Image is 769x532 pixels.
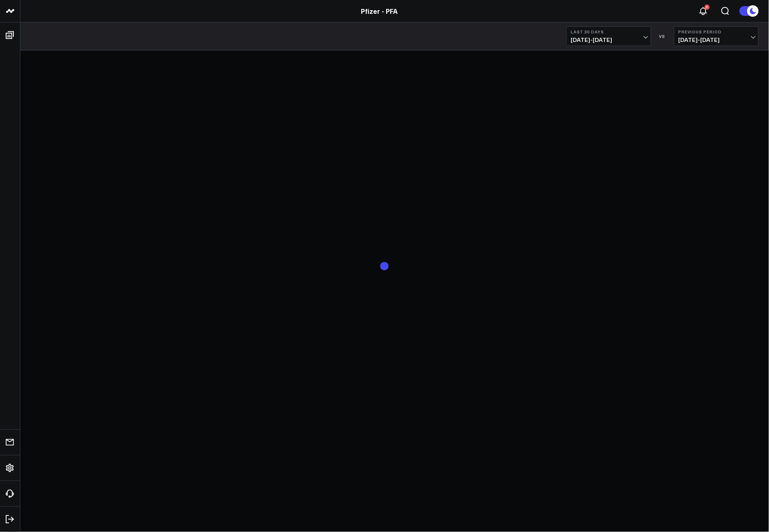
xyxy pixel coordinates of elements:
[679,37,754,43] span: [DATE] - [DATE]
[361,7,398,15] a: Pfizer - PFA
[655,34,670,39] div: VS
[567,26,651,46] button: Last 30 Days[DATE]-[DATE]
[571,29,647,34] b: Last 30 Days
[705,4,710,10] div: 2
[679,29,754,34] b: Previous Period
[674,26,759,46] button: Previous Period[DATE]-[DATE]
[571,37,647,43] span: [DATE] - [DATE]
